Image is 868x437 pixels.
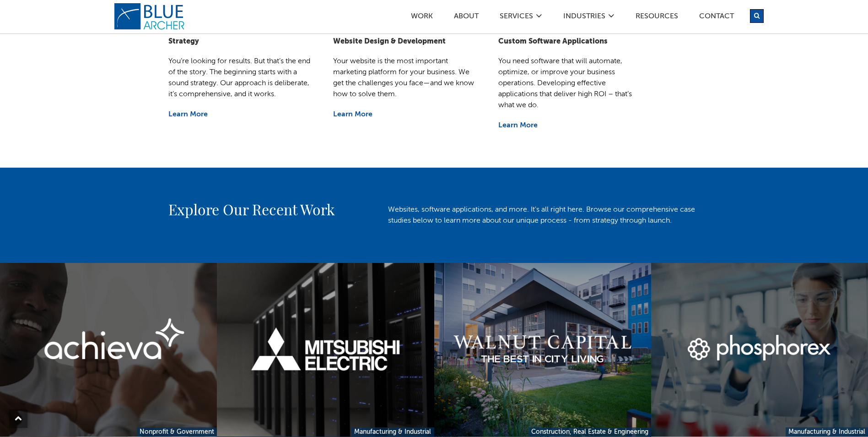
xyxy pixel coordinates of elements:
[699,13,734,22] a: Contact
[453,13,479,22] a: ABOUT
[498,56,645,111] p: You need software that will automate, optimize, or improve your business operations. Developing e...
[498,37,645,47] h5: Custom Software Applications
[168,198,370,220] h2: Explore Our Recent Work
[635,13,679,22] a: Resources
[351,427,434,437] a: Manufacturing & Industrial
[168,37,315,47] h5: Strategy
[499,13,534,22] a: SERVICES
[563,13,606,22] a: Industries
[388,204,699,226] p: Websites, software applications, and more. It's all right here. Browse our comprehensive case stu...
[168,111,208,118] a: Learn More
[114,3,187,30] a: logo
[333,56,480,100] p: Your website is the most important marketing platform for your business. We get the challenges yo...
[137,427,217,437] a: Nonprofit & Government
[333,111,372,118] a: Learn More
[168,56,315,100] p: You’re looking for results. But that’s the end of the story. The beginning starts with a sound st...
[528,427,651,437] a: Construction, Real Estate & Engineering
[498,122,538,129] a: Learn More
[410,13,433,22] a: Work
[333,37,480,47] h5: Website Design & Development
[786,427,868,437] a: Manufacturing & Industrial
